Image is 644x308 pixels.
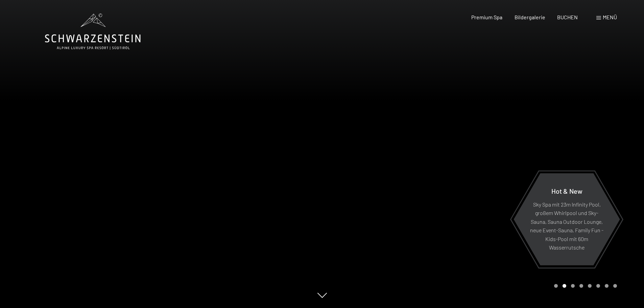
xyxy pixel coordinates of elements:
[557,14,578,20] a: BUCHEN
[596,284,600,288] div: Carousel Page 6
[588,284,592,288] div: Carousel Page 5
[605,284,609,288] div: Carousel Page 7
[571,284,575,288] div: Carousel Page 3
[513,173,620,266] a: Hot & New Sky Spa mit 23m Infinity Pool, großem Whirlpool und Sky-Sauna, Sauna Outdoor Lounge, ne...
[552,284,617,288] div: Carousel Pagination
[554,284,558,288] div: Carousel Page 1
[613,284,617,288] div: Carousel Page 8
[471,14,502,20] a: Premium Spa
[563,284,566,288] div: Carousel Page 2 (Current Slide)
[603,14,617,20] span: Menü
[579,284,583,288] div: Carousel Page 4
[551,187,582,195] span: Hot & New
[515,14,545,20] a: Bildergalerie
[530,200,603,252] p: Sky Spa mit 23m Infinity Pool, großem Whirlpool und Sky-Sauna, Sauna Outdoor Lounge, neue Event-S...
